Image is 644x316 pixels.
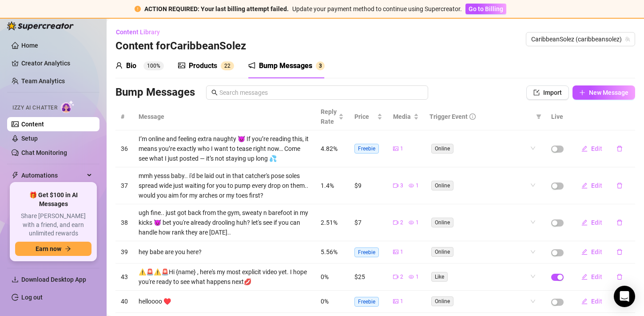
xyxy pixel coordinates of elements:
img: logo-BBDzfeDw.svg [7,21,74,30]
span: picture [393,146,398,151]
td: ugh fine.. just got back from the gym, sweaty n barefoot in my kicks 😈 bet you're already droolin... [133,204,315,241]
button: Earn nowarrow-right [15,242,91,256]
span: video-camera [393,274,398,280]
span: Update your payment method to continue using Supercreator. [292,5,462,12]
h3: Content for CaribbeanSolez [115,39,246,53]
button: delete [609,215,630,230]
a: Content [21,121,44,128]
span: Media [393,112,412,122]
span: 1 [416,273,419,281]
div: Open Intercom Messenger [614,286,635,307]
span: picture [393,249,398,255]
button: New Message [572,85,635,100]
span: Izzy AI Chatter [12,104,57,112]
span: search [211,89,218,96]
span: picture [178,62,185,69]
div: Bump Messages [259,61,312,71]
span: Reply Rate [321,107,337,126]
td: helloooo ♥️ [133,291,315,313]
span: 2 [400,273,403,281]
td: $7 [349,204,388,241]
th: Message [133,103,315,130]
span: edit [581,249,588,255]
span: 1 [416,219,419,227]
span: thunderbolt [12,172,19,179]
span: download [12,276,19,283]
span: New Message [589,89,628,96]
td: I’m online and feeling extra naughty 😈 If you’re reading this, it means you’re exactly who I want... [133,130,315,167]
span: eye [409,183,414,188]
span: delete [616,146,623,152]
span: 1 [416,182,419,190]
span: Freebie [354,247,379,257]
h3: Bump Messages [115,85,195,100]
span: delete [616,182,623,189]
a: Log out [21,294,43,301]
span: Online [431,181,453,190]
span: edit [581,219,588,226]
span: 4.82% [321,145,338,152]
span: 1 [400,145,403,153]
a: Go to Billing [465,5,506,12]
span: Content Library [116,28,160,36]
span: Freebie [354,297,379,307]
span: user [115,62,123,69]
a: Creator Analytics [21,56,92,70]
span: Edit [591,182,602,189]
span: filter [536,114,541,119]
span: video-camera [393,183,398,188]
span: 3 [400,182,403,190]
span: delete [616,249,623,255]
span: Go to Billing [469,5,503,12]
span: edit [581,182,588,189]
th: Reply Rate [315,103,349,130]
span: 3 [319,63,322,69]
td: mmh yesss baby.. i'd be laid out in that catcher's pose soles spread wide just waiting for you to... [133,167,315,204]
button: Import [526,85,569,100]
span: Edit [591,298,602,305]
span: 0% [321,298,329,305]
input: Search messages [219,88,423,97]
span: notification [248,62,255,69]
span: 0% [321,273,329,280]
span: Automations [21,168,84,182]
span: 1 [400,297,403,306]
a: Home [21,42,38,49]
span: edit [581,146,588,152]
sup: 100% [143,61,164,70]
button: Edit [574,142,609,156]
span: edit [581,274,588,280]
span: Earn now [36,245,61,252]
span: exclamation-circle [135,6,141,12]
button: delete [609,270,630,284]
span: 2 [400,219,403,227]
span: arrow-right [65,246,71,252]
span: delete [616,274,623,280]
td: ⚠️🚨⚠️🚨Hi {name} , here's my most explicit video yet. I hope you're ready to see what happens next💋 [133,263,315,291]
span: 2 [224,63,227,69]
button: Edit [574,215,609,230]
span: eye [409,274,414,280]
button: Edit [574,270,609,284]
button: delete [609,142,630,156]
span: import [533,89,540,96]
td: hey babe are you here? [133,241,315,263]
td: 37 [115,167,133,204]
button: Go to Billing [465,4,506,14]
span: 2 [227,63,231,69]
span: team [625,36,630,42]
span: Freebie [354,144,379,154]
td: 43 [115,263,133,291]
button: Content Library [115,25,167,39]
sup: 22 [221,61,234,70]
button: Edit [574,178,609,193]
span: picture [393,299,398,304]
img: AI Chatter [61,100,75,113]
div: Products [189,61,217,71]
span: video-camera [393,220,398,225]
div: Bio [126,61,136,71]
span: Online [431,218,453,227]
button: delete [609,294,630,308]
th: Media [388,103,424,130]
button: Edit [574,245,609,259]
